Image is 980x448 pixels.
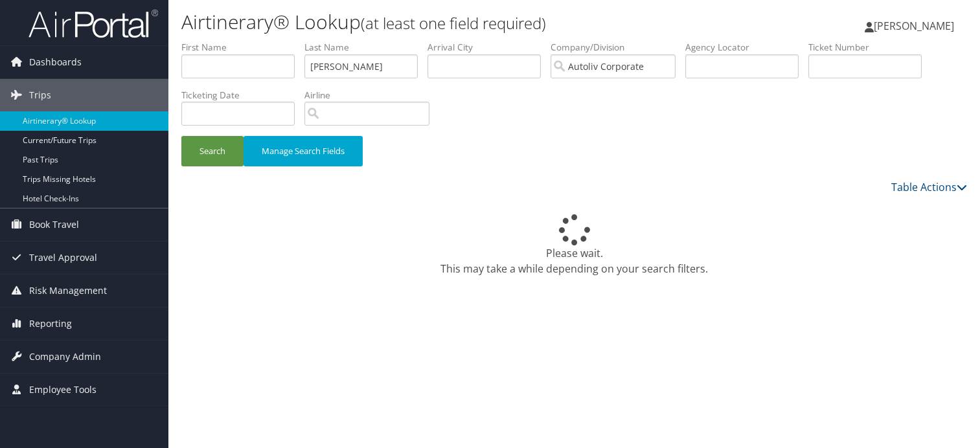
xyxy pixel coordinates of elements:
span: Book Travel [29,208,79,241]
span: Employee Tools [29,374,97,406]
img: airportal-logo.png [28,8,158,39]
label: Last Name [304,41,427,54]
span: Risk Management [29,274,107,307]
label: Company/Division [551,41,685,54]
label: First Name [181,41,304,54]
label: Ticket Number [808,41,931,54]
label: Ticketing Date [181,89,304,102]
label: Agency Locator [685,41,808,54]
span: Dashboards [29,46,82,78]
span: Company Admin [29,341,101,373]
span: [PERSON_NAME] [874,19,954,33]
div: Please wait. This may take a while depending on your search filters. [181,214,967,276]
span: Reporting [29,308,72,340]
button: Manage Search Fields [244,136,363,166]
span: Travel Approval [29,241,97,274]
label: Airline [304,89,439,102]
h1: Airtinerary® Lookup [181,8,705,36]
a: [PERSON_NAME] [865,6,967,45]
a: Table Actions [891,180,967,194]
button: Search [181,136,244,166]
label: Arrival City [427,41,551,54]
small: (at least one field required) [361,12,546,34]
span: Trips [29,79,51,111]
